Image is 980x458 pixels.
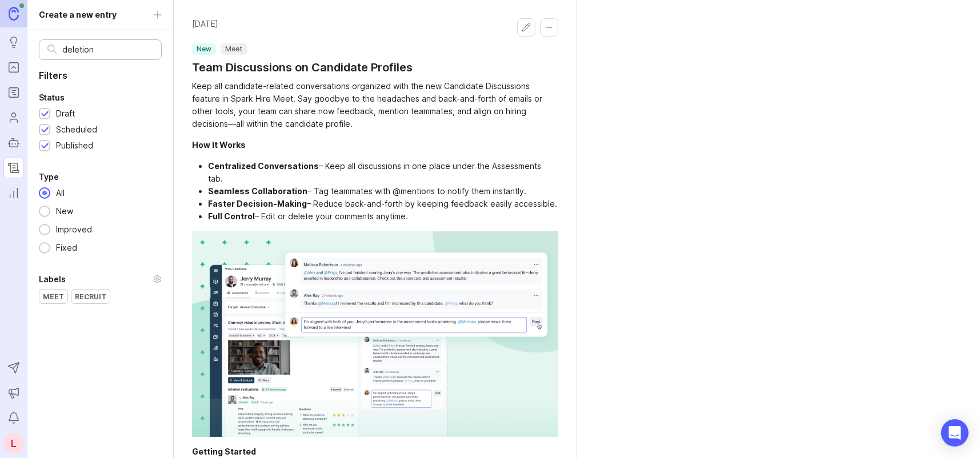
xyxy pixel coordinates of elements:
div: Status [39,91,65,105]
div: Scheduled [56,123,97,136]
img: Location-based roles [192,231,558,437]
button: Announcements [3,383,24,403]
div: Type [39,170,59,184]
time: [DATE] [192,18,413,30]
a: Changelog [3,158,24,178]
div: Full Control [208,211,255,221]
button: Notifications [3,408,24,428]
div: Meet [39,290,67,303]
a: Autopilot [3,132,24,153]
a: Team Discussions on Candidate Profiles [192,59,413,75]
p: Filters [27,69,173,82]
div: How It Works [192,140,246,150]
li: – Reduce back-and-forth by keeping feedback easily accessible. [208,198,558,210]
div: Fixed [50,242,83,254]
div: Improved [50,223,98,236]
div: All [50,187,70,199]
div: Recruit [71,290,110,303]
p: new [197,45,211,54]
div: Faster Decision-Making [208,199,307,208]
div: Centralized Conversations [208,161,319,171]
button: Collapse changelog entry [540,18,558,37]
div: Published [56,139,93,152]
img: Canny Home [9,7,19,20]
div: Open Intercom Messenger [941,419,969,447]
a: Ideas [3,32,24,53]
input: Search Entries... [62,43,153,56]
div: Labels [39,272,66,286]
div: Keep all candidate-related conversations organized with the new Candidate Discussions feature in ... [192,80,558,130]
li: – Tag teammates with @mentions to notify them instantly. [208,185,558,198]
div: Getting Started [192,447,256,456]
a: Users [3,107,24,128]
div: Draft [56,107,75,120]
div: New [50,205,79,218]
button: L [3,433,24,453]
a: Reporting [3,183,24,203]
a: Portal [3,57,24,78]
div: Create a new entry [39,9,117,21]
li: – Keep all discussions in one place under the Assessments tab. [208,160,558,185]
p: Meet [225,45,242,54]
a: Roadmaps [3,82,24,103]
button: Send to Autopilot [3,357,24,378]
button: Edit changelog entry [517,18,535,37]
li: – Edit or delete your comments anytime. [208,210,558,223]
div: Seamless Collaboration [208,186,307,196]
